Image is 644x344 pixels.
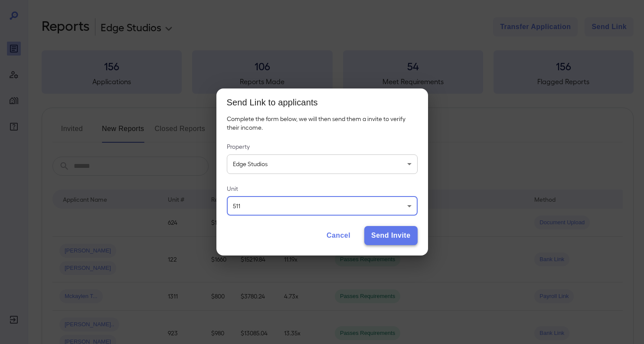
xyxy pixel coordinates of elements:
[320,226,357,245] button: Cancel
[227,154,418,174] div: Edge Studios
[227,142,418,151] label: Property
[216,88,428,115] h2: Send Link to applicants
[227,197,418,216] div: 511
[364,226,417,245] button: Send Invite
[227,115,418,132] p: Complete the form below, we will then send them a invite to verify their income.
[227,184,418,193] label: Unit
